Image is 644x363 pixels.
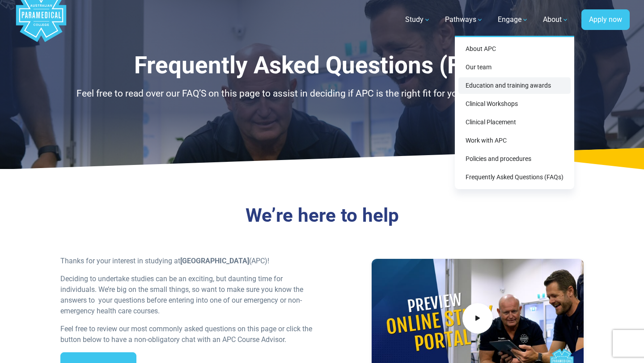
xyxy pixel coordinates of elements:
span: Thanks for your interest in studying at (APC)! [60,257,269,265]
a: Clinical Placement [458,114,571,131]
h1: Frequently Asked Questions (FAQs) [60,51,584,80]
a: Frequently Asked Questions (FAQs) [458,169,571,186]
a: About APC [458,41,571,57]
a: Study [400,7,436,32]
strong: [GEOGRAPHIC_DATA] [180,257,249,265]
a: About [538,7,574,32]
span: Feel free to review our most commonly asked questions on this page or click the button below to h... [60,325,312,344]
a: Apply now [581,9,630,30]
a: Pathways [440,7,489,32]
a: Our team [458,59,571,76]
h3: We’re here to help [60,204,584,227]
p: Feel free to read over our FAQ’S on this page to assist in deciding if APC is the right fit for y... [60,87,584,101]
a: Clinical Workshops [458,96,571,112]
div: About [455,36,574,189]
span: Deciding to undertake studies can be an exciting, but daunting time for individuals. We’re big on... [60,274,303,315]
a: Education and training awards [458,77,571,94]
a: Policies and procedures [458,151,571,167]
a: Engage [492,7,534,32]
a: Work with APC [458,132,571,149]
